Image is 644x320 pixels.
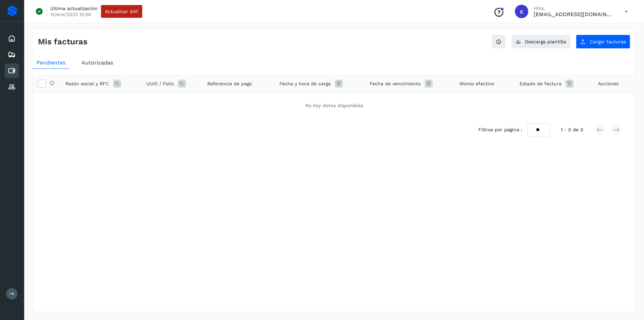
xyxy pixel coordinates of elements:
div: Inicio [5,31,19,46]
span: Descarga plantilla [525,39,566,44]
span: Razón social y RFC [65,80,109,87]
span: Fecha de vencimiento [370,80,421,87]
span: Referencia de pago [207,80,252,87]
span: Cargar facturas [590,39,626,44]
button: Cargar facturas [576,35,630,49]
button: Descarga plantilla [511,35,571,49]
span: Filtros por página : [478,126,522,133]
div: Embarques [5,47,19,62]
span: Acciones [598,80,619,87]
span: Pendientes [37,59,65,66]
span: Autorizadas [82,59,113,66]
p: Hola, [534,5,614,11]
div: Proveedores [5,80,19,94]
span: 1 - 0 de 0 [561,126,583,133]
span: Actualizar SAT [105,9,138,14]
span: UUID / Folio [146,80,174,87]
span: Monto efectivo [460,80,494,87]
p: Última actualización [50,5,98,11]
span: Estado de factura [520,80,561,87]
span: Fecha y hora de carga [279,80,331,87]
div: No hay datos disponibles [41,102,627,109]
h4: Mis facturas [38,37,88,47]
div: Cuentas por pagar [5,63,19,78]
p: contabilidad5@easo.com [534,11,614,17]
p: 12/ene/2023 10:56 [50,11,91,17]
button: Actualizar SAT [101,5,142,18]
